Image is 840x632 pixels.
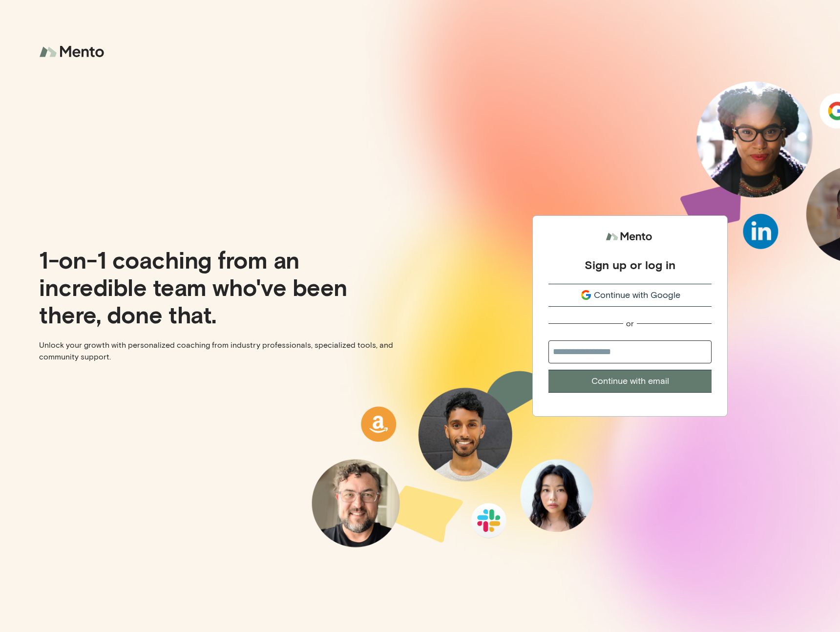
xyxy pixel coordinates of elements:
p: 1-on-1 coaching from an incredible team who've been there, done that. [39,246,412,328]
button: Continue with Google [548,284,712,307]
div: or [626,318,634,329]
img: logo.svg [606,228,654,246]
div: Sign up or log in [585,257,675,272]
button: Continue with email [548,370,712,393]
img: logo [39,39,107,65]
p: Unlock your growth with personalized coaching from industry professionals, specialized tools, and... [39,339,412,363]
span: Continue with Google [594,289,680,302]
